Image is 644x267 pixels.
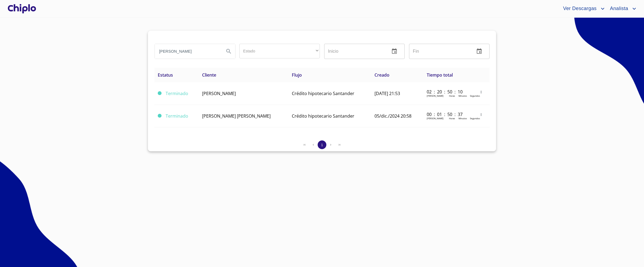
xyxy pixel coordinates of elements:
span: Terminado [166,90,188,96]
span: Ver Descargas [559,4,599,13]
span: [PERSON_NAME] [PERSON_NAME] [202,113,271,119]
span: [DATE] 21:53 [374,90,400,96]
p: 00 : 01 : 50 : 37 [427,111,463,117]
p: [PERSON_NAME] [427,117,444,120]
p: Minutos [459,94,467,97]
span: 05/dic./2024 20:58 [374,113,411,119]
p: [PERSON_NAME] [427,94,444,97]
span: Estatus [158,72,173,78]
p: Minutos [459,117,467,120]
span: Terminado [166,113,188,119]
span: Creado [374,72,389,78]
span: Tiempo total [427,72,453,78]
span: [PERSON_NAME] [202,90,236,96]
span: 1 [321,143,323,147]
p: Horas [449,94,455,97]
button: 1 [318,140,326,149]
span: Terminado [158,114,162,118]
button: Search [222,45,235,58]
span: Crédito hipotecario Santander [292,90,354,96]
p: Horas [449,117,455,120]
span: Flujo [292,72,302,78]
p: 02 : 20 : 50 : 10 [427,89,463,95]
div: ​ [239,44,320,58]
span: Cliente [202,72,216,78]
button: account of current user [606,4,637,13]
p: Segundos [470,94,480,97]
span: Crédito hipotecario Santander [292,113,354,119]
span: Terminado [158,91,162,95]
button: account of current user [559,4,606,13]
span: Analista [606,4,631,13]
input: search [155,44,220,59]
p: Segundos [470,117,480,120]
